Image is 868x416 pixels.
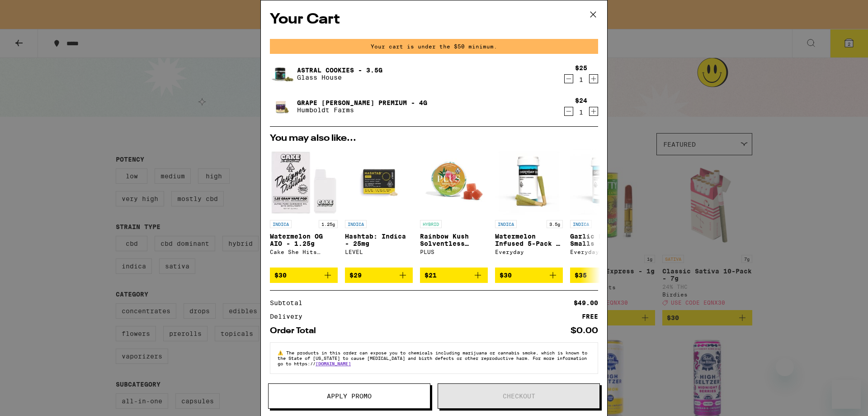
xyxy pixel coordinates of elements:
[503,393,535,399] span: Checkout
[425,272,437,279] span: $21
[274,272,287,279] span: $30
[420,268,488,283] button: Add to bag
[495,148,563,268] a: Open page for Watermelon Infused 5-Pack - 3.5g from Everyday
[319,220,338,228] p: 1.25g
[438,383,600,409] button: Checkout
[278,350,587,366] span: The products in this order can expose you to chemicals including marijuana or cannabis smoke, whi...
[570,249,638,255] div: Everyday
[345,268,413,283] button: Add to bag
[575,97,587,104] div: $24
[297,67,382,74] a: Astral Cookies - 3.5g
[270,39,598,54] div: Your cart is under the $50 minimum.
[345,148,413,268] a: Open page for Hashtab: Indica - 25mg from LEVEL
[575,272,587,279] span: $35
[316,361,351,366] a: [DOMAIN_NAME]
[270,313,309,320] div: Delivery
[297,106,427,114] p: Humboldt Farms
[495,148,563,215] img: Everyday - Watermelon Infused 5-Pack - 3.5g
[297,74,382,81] p: Glass House
[574,300,598,306] div: $49.00
[270,327,322,335] div: Order Total
[270,61,295,86] img: Astral Cookies - 3.5g
[495,268,563,283] button: Add to bag
[345,249,413,255] div: LEVEL
[570,268,638,283] button: Add to bag
[270,300,309,306] div: Subtotal
[570,233,638,247] p: Garlic Dreams Smalls - 3.5g
[270,148,338,268] a: Open page for Watermelon OG AIO - 1.25g from Cake She Hits Different
[564,107,573,116] button: Decrement
[278,350,286,355] span: ⚠️
[495,249,563,255] div: Everyday
[575,109,587,116] div: 1
[349,272,362,279] span: $29
[270,10,598,30] h2: Your Cart
[327,393,372,399] span: Apply Promo
[420,220,442,228] p: HYBRID
[495,220,517,228] p: INDICA
[495,233,563,247] p: Watermelon Infused 5-Pack - 3.5g
[270,148,338,215] img: Cake She Hits Different - Watermelon OG AIO - 1.25g
[571,327,598,335] div: $0.00
[420,148,488,268] a: Open page for Rainbow Kush Solventless Gummies from PLUS
[420,233,488,247] p: Rainbow Kush Solventless Gummies
[547,220,563,228] p: 3.5g
[270,134,598,143] h2: You may also like...
[570,148,638,268] a: Open page for Garlic Dreams Smalls - 3.5g from Everyday
[270,94,295,119] img: Grape Runtz Premium - 4g
[564,74,573,83] button: Decrement
[268,383,430,409] button: Apply Promo
[575,76,587,83] div: 1
[420,249,488,255] div: PLUS
[500,272,512,279] span: $30
[270,233,338,247] p: Watermelon OG AIO - 1.25g
[297,99,427,106] a: Grape [PERSON_NAME] Premium - 4g
[270,268,338,283] button: Add to bag
[832,380,861,409] iframe: Button to launch messaging window
[345,148,413,215] img: LEVEL - Hashtab: Indica - 25mg
[776,358,794,376] iframe: Close message
[345,220,367,228] p: INDICA
[570,148,638,215] img: Everyday - Garlic Dreams Smalls - 3.5g
[575,64,587,72] div: $25
[589,107,598,116] button: Increment
[570,220,592,228] p: INDICA
[270,249,338,255] div: Cake She Hits Different
[582,313,598,320] div: FREE
[589,74,598,83] button: Increment
[420,148,488,215] img: PLUS - Rainbow Kush Solventless Gummies
[345,233,413,247] p: Hashtab: Indica - 25mg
